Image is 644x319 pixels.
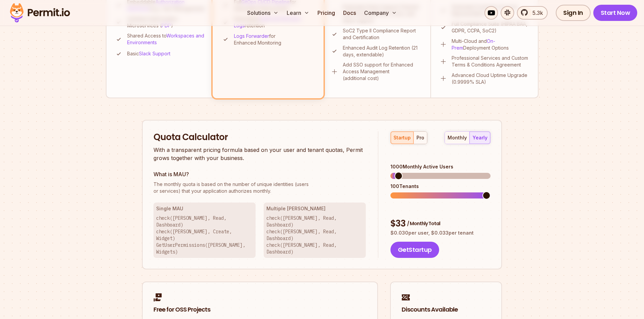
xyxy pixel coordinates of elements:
[452,72,530,85] p: Advanced Cloud Uptime Upgrade (0.9999% SLA)
[407,220,440,227] span: / Monthly Total
[390,230,491,236] p: $ 0.030 per user, $ 0.033 per tenant
[153,305,366,314] h2: Free for OSS Projects
[416,134,424,141] div: pro
[593,5,638,21] a: Start Now
[244,6,281,20] button: Solutions
[162,23,171,28] a: PDP
[361,6,400,20] button: Company
[390,218,491,230] div: $ 33
[266,215,363,255] p: check([PERSON_NAME], Read, Dashboard) check([PERSON_NAME], Read, Dashboard) check([PERSON_NAME], ...
[528,9,543,17] span: 5.3k
[153,146,366,162] p: With a transparent pricing formula based on your user and tenant quotas, Permit grows together wi...
[127,32,206,46] p: Shared Access to
[390,163,491,170] div: 1000 Monthly Active Users
[340,6,359,20] a: Docs
[343,45,422,58] p: Enhanced Audit Log Retention (21 days, extendable)
[156,215,253,255] p: check([PERSON_NAME], Read, Dashboard) check([PERSON_NAME], Create, Widget) GetUserPermissions([PE...
[153,170,366,178] h3: What is MAU?
[284,6,312,20] button: Learn
[315,6,338,20] a: Pricing
[153,131,366,143] h2: Quota Calculator
[266,205,363,212] h3: Multiple [PERSON_NAME]
[156,205,253,212] h3: Single MAU
[556,5,591,21] a: Sign In
[343,61,422,82] p: Add SSO support for Enhanced Access Management (additional cost)
[153,181,366,188] span: The monthly quota is based on the number of unique identities (users
[452,38,530,51] p: Multi-Cloud and Deployment Options
[343,27,422,41] p: SoC2 Type II Compliance Report and Certification
[452,38,495,51] a: On-Prem
[452,21,530,34] p: Full Compliance Suite (HIPAA BAA, GDPR, CCPA, SoC2)
[452,55,530,68] p: Professional Services and Custom Terms & Conditions Agreement
[402,305,491,314] h2: Discounts Available
[390,183,491,190] div: 100 Tenants
[153,181,366,194] p: or services) that your application authorizes monthly.
[7,1,73,24] img: Permit logo
[234,33,315,46] p: for Enhanced Monitoring
[390,242,439,258] button: GetStartup
[127,50,170,57] p: Basic
[139,51,170,56] a: Slack Support
[448,134,467,141] div: monthly
[517,6,548,20] a: 5.3k
[234,33,269,39] a: Logs Forwarder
